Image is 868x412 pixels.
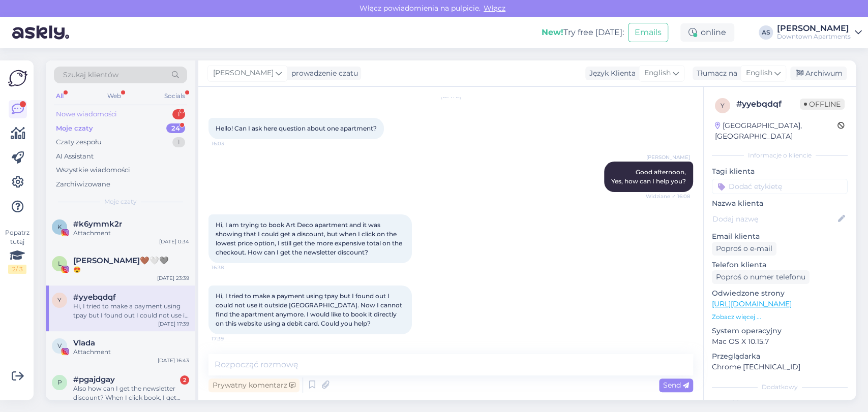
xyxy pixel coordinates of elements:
div: [PERSON_NAME] [777,24,851,33]
span: Widziane ✓ 16:08 [646,193,690,200]
input: Dodać etykietę [712,179,848,194]
span: Włącz [481,4,508,13]
p: Chrome [TECHNICAL_ID] [712,362,848,372]
span: k [57,223,62,231]
p: Odwiedzone strony [712,288,848,299]
div: AS [759,25,773,40]
div: 1 [172,109,185,119]
button: Emails [628,23,668,42]
div: Czaty zespołu [56,137,102,147]
div: Informacje o kliencie [712,151,848,160]
span: Louis🤎🤍🩶 [73,256,169,265]
img: Askly Logo [8,69,27,88]
p: Tagi klienta [712,166,848,177]
span: [PERSON_NAME] [213,68,274,79]
a: [URL][DOMAIN_NAME] [712,299,792,308]
div: [DATE] 23:39 [157,274,189,282]
div: Archiwum [790,67,847,80]
span: 17:39 [212,335,250,342]
div: Poproś o e-mail [712,242,776,256]
span: p [57,378,62,386]
span: 16:38 [212,264,250,271]
a: [PERSON_NAME]Downtown Apartments [777,24,862,41]
div: 1 [172,137,185,147]
div: AI Assistant [56,151,94,162]
div: Popatrz tutaj [8,228,26,274]
div: 2 / 3 [8,265,26,274]
div: Tłumacz na [693,68,737,79]
div: [DATE] 17:39 [158,320,189,328]
div: Attachment [73,347,189,357]
p: Nazwa klienta [712,198,848,209]
div: Moje czaty [56,123,93,134]
div: Try free [DATE]: [542,26,624,39]
div: 2 [180,375,189,385]
span: #k6ymmk2r [73,219,122,229]
p: Mac OS X 10.15.7 [712,336,848,347]
div: Web [105,89,123,103]
span: y [721,102,725,109]
span: English [644,68,671,79]
span: Hello! Can I ask here question about one apartment? [216,124,377,132]
p: System operacyjny [712,326,848,336]
div: [DATE] 0:34 [159,238,189,245]
span: Offline [800,99,845,110]
div: Nowe wiadomości [56,109,117,119]
p: Przeglądarka [712,351,848,362]
p: Zobacz więcej ... [712,312,848,322]
p: Notatki [712,398,848,408]
div: Attachment [73,229,189,238]
div: Hi, I tried to make a payment using tpay but I found out I could not use it outside [GEOGRAPHIC_D... [73,302,189,320]
span: Hi, I tried to make a payment using tpay but I found out I could not use it outside [GEOGRAPHIC_D... [216,292,404,327]
div: [GEOGRAPHIC_DATA], [GEOGRAPHIC_DATA] [715,120,837,142]
span: Vlada [73,338,95,347]
span: y [57,296,62,304]
div: Dodatkowy [712,383,848,392]
div: 24 [166,123,185,134]
div: Also how can I get the newsletter discount? When I click book, I get 1823.10 PLN total. [73,384,189,402]
p: Telefon klienta [712,260,848,270]
div: Język Klienta [585,68,636,79]
div: online [680,23,734,42]
div: 😍 [73,265,189,274]
span: Moje czaty [104,197,137,206]
input: Dodaj nazwę [712,213,836,225]
span: [PERSON_NAME] [646,153,690,161]
span: Good afternoon, Yes, how can I help you? [611,168,686,185]
span: V [57,342,62,350]
p: Email klienta [712,231,848,242]
div: Socials [162,89,187,103]
div: All [54,89,66,103]
div: Prywatny komentarz [208,378,300,392]
div: # yyebqdqf [736,98,800,110]
span: Send [663,381,689,390]
div: Poproś o numer telefonu [712,270,810,284]
span: Hi, I am trying to book Art Deco apartment and it was showing that I could get a discount, but wh... [216,221,404,256]
span: English [746,68,772,79]
span: Szukaj klientów [63,70,118,80]
span: L [58,260,62,267]
span: #pgajdgay [73,375,115,384]
div: prowadzenie czatu [287,68,358,79]
b: New! [542,27,563,37]
span: #yyebqdqf [73,293,116,302]
div: Zarchiwizowane [56,179,110,189]
div: Wszystkie wiadomości [56,165,130,175]
div: Downtown Apartments [777,33,851,41]
div: [DATE] 16:43 [158,357,189,364]
span: 16:03 [212,140,250,147]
